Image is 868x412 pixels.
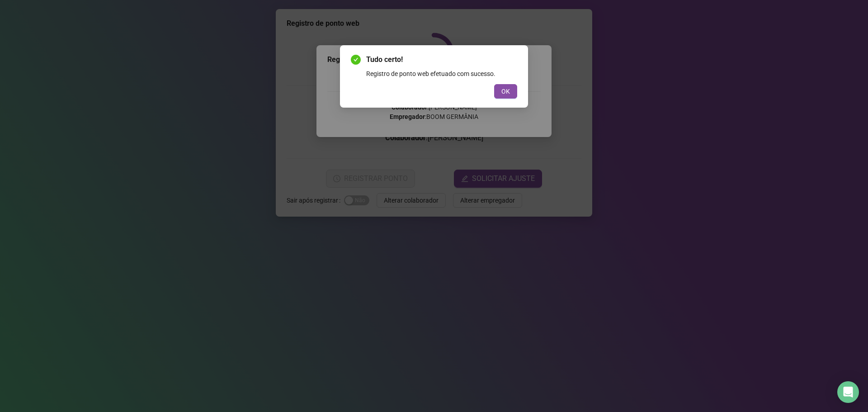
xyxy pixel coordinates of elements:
[351,55,361,65] span: check-circle
[366,69,517,79] div: Registro de ponto web efetuado com sucesso.
[366,54,517,65] span: Tudo certo!
[501,86,510,96] span: OK
[837,381,859,403] div: Open Intercom Messenger
[494,84,517,99] button: OK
